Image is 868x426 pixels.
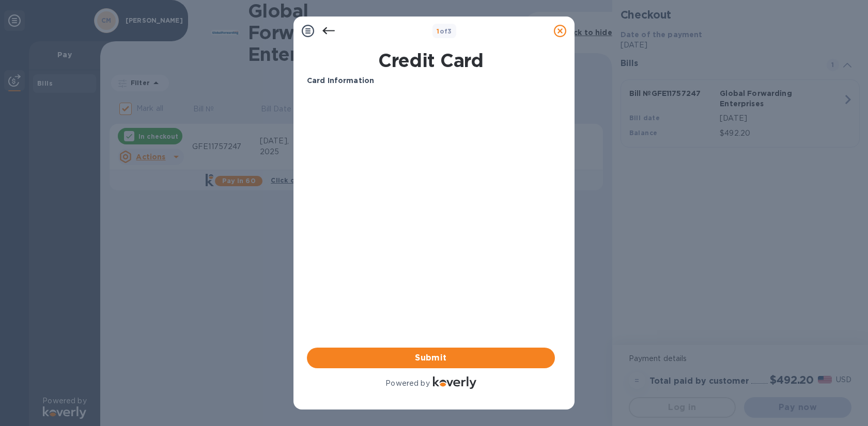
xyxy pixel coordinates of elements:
[437,27,439,35] span: 1
[315,352,547,364] span: Submit
[307,94,555,249] iframe: Your browser does not support iframes
[437,27,452,35] b: of 3
[303,50,559,71] h1: Credit Card
[433,376,476,389] img: Logo
[385,378,429,389] p: Powered by
[307,348,555,368] button: Submit
[307,76,374,85] b: Card Information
